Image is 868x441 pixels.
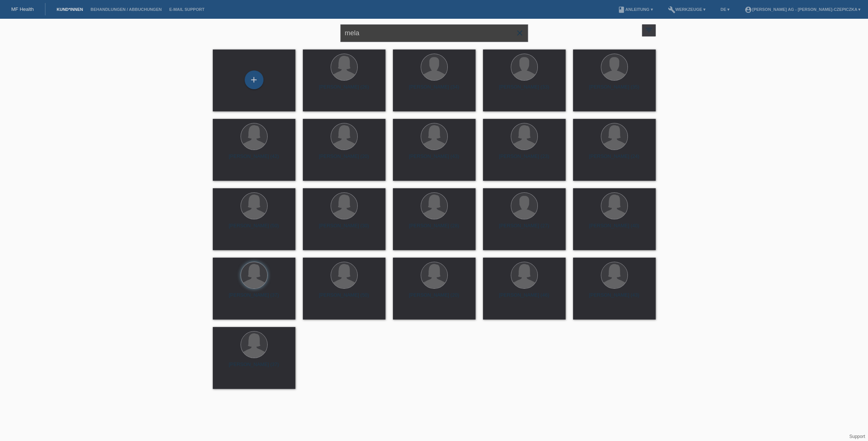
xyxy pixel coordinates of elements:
[717,7,733,12] a: DE ▾
[489,84,560,96] div: [PERSON_NAME] (33)
[399,153,469,165] div: [PERSON_NAME] (43)
[309,223,379,235] div: [PERSON_NAME] (30)
[245,73,263,86] div: Kund*in hinzufügen
[309,84,379,96] div: [PERSON_NAME] (26)
[579,292,650,304] div: [PERSON_NAME] (43)
[489,292,560,304] div: [PERSON_NAME] (46)
[219,292,289,304] div: [PERSON_NAME] (37)
[489,153,560,165] div: [PERSON_NAME] (23)
[219,223,289,235] div: [PERSON_NAME] (50)
[399,84,469,96] div: [PERSON_NAME] (34)
[309,292,379,304] div: [PERSON_NAME] (50)
[645,26,653,34] i: filter_list
[219,361,289,373] div: [PERSON_NAME] (37)
[489,223,560,235] div: [PERSON_NAME] (27)
[399,223,469,235] div: [PERSON_NAME] (28)
[664,7,709,12] a: buildWerkzeuge ▾
[165,7,208,12] a: E-Mail Support
[11,6,34,12] a: MF Health
[340,24,528,42] input: Suche...
[668,6,675,13] i: build
[579,223,650,235] div: [PERSON_NAME] (40)
[618,6,625,13] i: book
[579,153,650,165] div: [PERSON_NAME] (24)
[219,153,289,165] div: [PERSON_NAME] (42)
[87,7,165,12] a: Behandlungen / Abbuchungen
[579,84,650,96] div: [PERSON_NAME] (35)
[849,434,865,439] a: Support
[745,6,752,13] i: account_circle
[515,28,524,37] i: close
[309,153,379,165] div: [PERSON_NAME] (20)
[399,292,469,304] div: [PERSON_NAME] (20)
[53,7,87,12] a: Kund*innen
[614,7,656,12] a: bookAnleitung ▾
[741,7,864,12] a: account_circle[PERSON_NAME] AG - [PERSON_NAME]-Czepiczka ▾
